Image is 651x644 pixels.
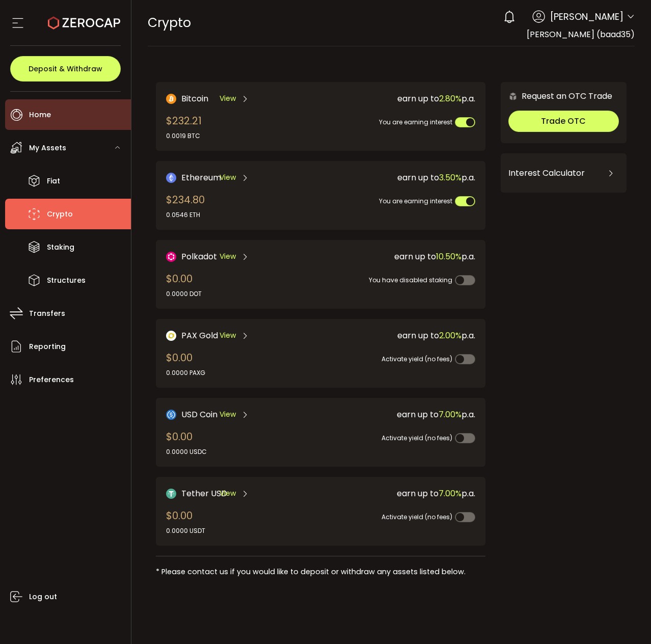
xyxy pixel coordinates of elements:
div: $0.00 [166,350,205,378]
div: earn up to p.a. [325,408,475,421]
span: Fiat [47,174,60,189]
span: USD Coin [181,408,218,421]
div: Request an OTC Trade [501,90,612,102]
span: Activate yield (no fees) [382,434,452,442]
span: View [220,409,236,420]
div: 0.0000 USDC [166,447,207,457]
img: Ethereum [166,173,176,183]
span: Tether USD [181,487,227,500]
span: 7.00% [439,409,462,420]
div: 0.0000 USDT [166,526,205,535]
span: 10.50% [436,251,462,262]
div: 0.0019 BTC [166,131,202,141]
span: Crypto [148,14,191,32]
span: Reporting [29,339,66,354]
div: $0.00 [166,508,205,535]
span: 3.50% [439,172,462,183]
span: Preferences [29,372,74,387]
button: Deposit & Withdraw [10,56,121,82]
div: $0.00 [166,271,202,299]
div: earn up to p.a. [325,250,475,263]
span: Transfers [29,306,65,321]
span: [PERSON_NAME] (baad35) [527,29,635,40]
img: Bitcoin [166,94,176,104]
span: Bitcoin [181,92,208,105]
span: You are earning interest [379,118,452,126]
span: Staking [47,240,74,255]
div: 0.0000 DOT [166,289,202,299]
span: Log out [29,589,57,604]
span: Activate yield (no fees) [382,355,452,363]
img: PAX Gold [166,331,176,341]
div: * Please contact us if you would like to deposit or withdraw any assets listed below. [156,567,485,577]
span: Activate yield (no fees) [382,513,452,521]
div: earn up to p.a. [325,171,475,184]
span: You have disabled staking [369,276,452,284]
img: USD Coin [166,410,176,420]
span: Polkadot [181,250,217,263]
img: Tether USD [166,489,176,499]
span: My Assets [29,141,66,155]
div: 0.0000 PAXG [166,368,205,378]
span: [PERSON_NAME] [550,10,623,23]
span: Home [29,108,51,122]
span: PAX Gold [181,329,218,342]
div: $234.80 [166,192,205,220]
span: Trade OTC [541,115,586,127]
span: 2.80% [439,93,462,104]
div: 0.0546 ETH [166,210,205,220]
div: $232.21 [166,113,202,141]
span: View [220,172,236,183]
div: $0.00 [166,429,207,457]
span: View [220,93,236,104]
button: Trade OTC [508,111,619,132]
span: Ethereum [181,171,221,184]
span: 7.00% [439,488,462,499]
div: Interest Calculator [508,161,619,185]
img: DOT [166,252,176,262]
img: 6nGpN7MZ9FLuBP83NiajKbTRY4UzlzQtBKtCrLLspmCkSvCZHBKvY3NxgQaT5JnOQREvtQ257bXeeSTueZfAPizblJ+Fe8JwA... [508,92,518,101]
span: 2.00% [439,330,462,341]
div: earn up to p.a. [325,329,475,342]
span: View [220,251,236,262]
span: Structures [47,273,86,288]
div: earn up to p.a. [325,487,475,500]
span: Crypto [47,207,73,222]
div: earn up to p.a. [325,92,475,105]
span: You are earning interest [379,197,452,205]
iframe: Chat Widget [600,595,651,644]
span: View [220,330,236,341]
span: Deposit & Withdraw [29,65,102,72]
span: View [220,488,236,499]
